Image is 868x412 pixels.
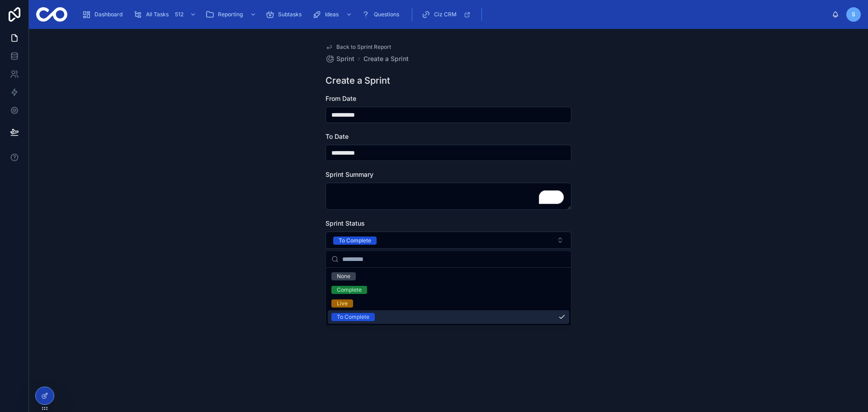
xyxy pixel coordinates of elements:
[339,237,371,245] div: To Complete
[325,219,365,227] span: Sprint Status
[325,95,356,102] span: From Date
[131,6,201,23] a: All Tasks512
[75,5,832,24] div: scrollable content
[325,74,390,87] h1: Create a Sprint
[146,11,169,18] span: All Tasks
[359,6,406,23] a: Questions
[325,43,391,51] a: Back to Sprint Report
[434,11,457,18] span: Ciz CRM
[36,7,67,22] img: App logo
[325,133,349,140] span: To Date
[337,272,350,280] div: None
[325,183,571,210] textarea: To enrich screen reader interactions, please activate Accessibility in Grammarly extension settings
[852,11,855,18] span: S
[203,6,261,23] a: Reporting
[79,6,129,23] a: Dashboard
[263,6,308,23] a: Subtasks
[218,11,243,18] span: Reporting
[326,268,571,326] div: Suggestions
[325,54,354,63] a: Sprint
[336,43,391,51] span: Back to Sprint Report
[337,299,348,308] div: Live
[325,170,373,178] span: Sprint Summary
[419,6,475,23] a: Ciz CRM
[336,54,354,63] span: Sprint
[172,9,186,20] div: 512
[374,11,399,18] span: Questions
[337,286,362,294] div: Complete
[363,54,409,63] a: Create a Sprint
[278,11,302,18] span: Subtasks
[325,11,339,18] span: Ideas
[94,11,123,18] span: Dashboard
[310,6,357,23] a: Ideas
[325,232,571,249] button: Select Button
[337,313,369,321] div: To Complete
